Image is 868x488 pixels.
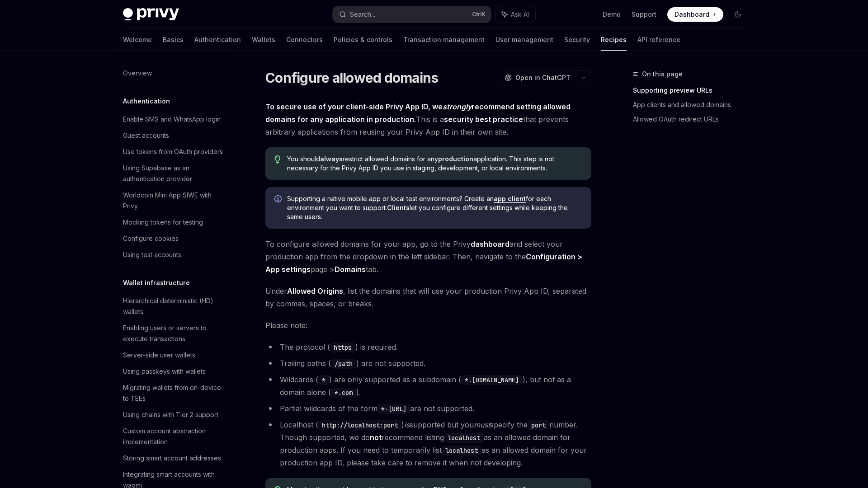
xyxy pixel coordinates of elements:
code: http://localhost:port [318,420,401,430]
a: Demo [603,10,621,19]
button: Open in ChatGPT [499,70,576,85]
div: Enable SMS and WhatsApp login [123,114,221,125]
a: API reference [637,29,680,51]
div: Use tokens from OAuth providers [123,146,223,157]
div: Hierarchical deterministic (HD) wallets [123,296,226,317]
a: Transaction management [403,29,485,51]
span: Under , list the domains that will use your production Privy App ID, separated by commas, spaces,... [265,285,591,310]
li: Trailing paths ( ) are not supported. [265,357,591,370]
strong: not [370,433,382,442]
div: Custom account abstraction implementation [123,426,226,447]
span: Please note: [265,319,591,332]
a: Welcome [123,29,152,51]
a: Connectors [286,29,323,51]
code: localhost [444,433,484,443]
span: To configure allowed domains for your app, go to the Privy and select your production app from th... [265,238,591,276]
button: Ask AI [495,6,535,23]
li: Partial wildcards of the form are not supported. [265,402,591,415]
a: Support [632,10,656,19]
h5: Wallet infrastructure [123,277,190,288]
strong: always [320,155,343,163]
div: Using Supabase as an authentication provider [123,163,226,184]
strong: security best practice [444,115,523,124]
strong: dashboard [471,239,509,249]
div: Server-side user wallets [123,350,195,361]
strong: Allowed Origins [287,286,343,296]
a: Guest accounts [116,127,231,144]
div: Overview [123,68,152,79]
em: is [404,420,410,429]
div: Mocking tokens for testing [123,217,203,228]
a: Dashboard [667,7,723,22]
code: https [330,343,355,352]
img: dark logo [123,8,179,21]
a: Using passkeys with wallets [116,363,231,380]
a: Basics [163,29,184,51]
a: Server-side user wallets [116,347,231,363]
span: You should restrict allowed domains for any application. This step is not necessary for the Privy... [287,155,582,173]
span: On this page [642,69,683,80]
a: Using test accounts [116,247,231,263]
a: Recipes [601,29,627,51]
h1: Configure allowed domains [265,70,438,86]
a: Using Supabase as an authentication provider [116,160,231,187]
div: Configure cookies [123,233,179,244]
div: Storing smart account addresses [123,453,221,464]
span: Ask AI [511,10,529,19]
div: Migrating wallets from on-device to TEEs [123,382,226,404]
a: Using chains with Tier 2 support [116,407,231,423]
a: Authentication [194,29,241,51]
li: Wildcards ( ) are only supported as a subdomain ( ), but not as a domain alone ( ). [265,373,591,399]
div: Using test accounts [123,249,181,260]
a: Custom account abstraction implementation [116,423,231,450]
a: Policies & controls [334,29,392,51]
code: *.com [331,388,356,398]
div: Using passkeys with wallets [123,366,206,377]
a: Storing smart account addresses [116,450,231,466]
a: User management [495,29,553,51]
a: dashboard [471,239,509,249]
a: Enable SMS and WhatsApp login [116,111,231,127]
a: Overview [116,65,231,81]
button: Toggle dark mode [731,7,745,22]
button: Search...CtrlK [333,6,491,23]
a: app client [494,195,526,203]
code: port [528,420,549,430]
svg: Tip [274,155,281,164]
a: Migrating wallets from on-device to TEEs [116,380,231,407]
svg: Info [274,195,283,204]
div: Enabling users or servers to execute transactions [123,323,226,344]
span: Dashboard [675,10,709,19]
strong: production [438,155,473,163]
strong: Domains [335,265,366,274]
a: Supporting preview URLs [633,83,752,98]
a: App clients and allowed domains [633,98,752,112]
a: Enabling users or servers to execute transactions [116,320,231,347]
div: Guest accounts [123,130,169,141]
a: Wallets [252,29,275,51]
a: Configure cookies [116,230,231,247]
a: Use tokens from OAuth providers [116,144,231,160]
div: Search... [350,9,375,20]
code: /path [331,359,356,369]
div: Using chains with Tier 2 support [123,409,218,420]
span: Ctrl K [472,11,486,18]
a: Allowed OAuth redirect URLs [633,112,752,127]
a: Security [564,29,590,51]
code: *-[URL] [377,404,410,414]
span: This is a that prevents arbitrary applications from reusing your Privy App ID in their own site. [265,100,591,138]
a: Hierarchical deterministic (HD) wallets [116,293,231,320]
li: Localhost ( ) supported but you specify the number. Though supported, we do recommend listing as ... [265,418,591,469]
code: *.[DOMAIN_NAME] [461,375,523,385]
span: Supporting a native mobile app or local test environments? Create an for each environment you wan... [287,194,582,221]
li: The protocol ( ) is required. [265,341,591,353]
span: Open in ChatGPT [515,73,571,82]
a: Mocking tokens for testing [116,214,231,230]
em: strongly [443,102,472,111]
em: must [474,420,490,429]
h5: Authentication [123,96,170,107]
a: Worldcoin Mini App SIWE with Privy [116,187,231,214]
strong: To secure use of your client-side Privy App ID, we recommend setting allowed domains for any appl... [265,102,571,124]
div: Worldcoin Mini App SIWE with Privy [123,190,226,211]
strong: Clients [387,204,410,211]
